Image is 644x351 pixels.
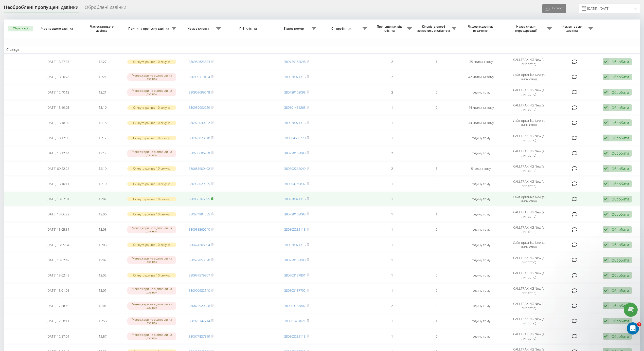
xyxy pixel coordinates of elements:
td: 0 [414,146,459,160]
a: 380955560040 [189,227,210,232]
td: 1 [370,100,414,115]
div: Обробити [612,242,629,247]
a: 380677837819 [189,334,210,339]
div: Обробити [612,181,629,186]
td: [DATE] 13:19:03 [36,100,80,115]
td: годину тому [459,207,504,221]
td: 13:05 [80,238,125,252]
td: CALLTRAKING New (з липкістю) [503,85,554,99]
a: 380674308094 [189,243,210,247]
div: Скинуто раніше 10 секунд [127,243,176,247]
td: 13:10 [80,177,125,191]
td: 1 [370,177,414,191]
td: 13:07 [80,192,125,206]
div: Необроблені пропущені дзвінки [4,5,79,12]
td: 0 [414,85,459,99]
td: 1 [414,314,459,328]
div: Обробити [612,303,629,308]
div: Обробити [612,166,629,171]
a: 380739163098 [284,212,306,216]
td: CALLTRAKING New (з липкістю) [503,55,554,69]
td: 1 [370,207,414,221]
button: Обрати всі [8,26,33,31]
div: Скинуто раніше 10 секунд [127,60,176,64]
td: 13:02 [80,268,125,282]
td: 44 хвилини тому [459,116,504,130]
div: Обробити [612,105,629,110]
td: 0 [414,253,459,267]
a: 380957579367 [189,273,210,278]
span: Кількість спроб зв'язатись з клієнтом [417,25,452,32]
td: 13:12 [80,146,125,160]
div: Обробити [612,197,629,201]
td: [DATE] 13:05:34 [36,238,80,252]
td: 1 [414,55,459,69]
td: [DATE] 12:36:40 [36,299,80,313]
a: 380501431265 [284,105,306,110]
span: Назва схеми переадресації [506,25,547,32]
td: [DATE] 13:18:39 [36,116,80,130]
td: годину тому [459,146,504,160]
td: годину тому [459,268,504,282]
a: 380978071315 [284,197,306,201]
a: 380978828818 [189,136,210,140]
td: 0 [414,223,459,237]
a: 380672853670 [189,258,210,262]
div: Скинуто раніше 10 секунд [127,121,176,125]
a: 380953029925 [189,181,210,186]
a: 380978071315 [284,243,306,247]
td: 13:21 [80,70,125,84]
span: ПІБ Клієнта [228,27,270,31]
td: годину тому [459,314,504,328]
a: 380739163098 [284,59,306,64]
a: 380681500402 [189,166,210,171]
td: [DATE] 13:12:44 [36,146,80,160]
td: 0 [414,100,459,115]
td: 1 [414,207,459,221]
span: Час останнього дзвінка [85,25,120,32]
div: Скинуто раніше 10 секунд [127,182,176,186]
a: 380502235049 [284,166,306,171]
td: [DATE] 13:17:39 [36,131,80,145]
a: 380975040252 [189,120,210,125]
div: Менеджери не відповіли на дзвінок [127,150,176,157]
td: [DATE] 13:05:51 [36,223,80,237]
td: 13:27 [80,55,125,69]
a: 380978071315 [284,75,306,79]
td: годину тому [459,299,504,313]
td: годину тому [459,238,504,252]
a: 380978071315 [284,120,306,125]
td: 0 [414,238,459,252]
div: Скинуто раніше 10 секунд [127,212,176,216]
div: Менеджери не відповіли на дзвінок [127,317,176,325]
td: годину тому [459,223,504,237]
div: Менеджери не відповіли на дзвінок [127,302,176,310]
div: Менеджери не відповіли на дзвінок [127,226,176,233]
td: 13:02 [80,253,125,267]
td: Сайт органіка New (з липкістю)) [503,116,554,130]
td: годину тому [459,253,504,267]
span: Причина пропуску дзвінка [127,27,171,31]
td: CALLTRAKING New (з липкістю) [503,268,554,282]
td: [DATE] 13:10:11 [36,177,80,191]
td: 1 [370,238,414,252]
div: Менеджери не відповіли на дзвінок [127,332,176,340]
a: 380979142714 [189,319,210,323]
td: CALLTRAKING New (з липкістю) [503,177,554,191]
div: Обробити [612,136,629,140]
td: CALLTRAKING New (з липкістю) [503,329,554,343]
td: CALLTRAKING New (з липкістю) [503,223,554,237]
span: Час першого дзвінка [40,27,76,31]
div: Менеджери не відповіли на дзвінок [127,256,176,264]
div: Обробити [612,288,629,293]
td: 12:57 [80,329,125,343]
td: 1 [370,329,414,343]
td: CALLTRAKING New (з липкістю) [503,161,554,176]
a: 380674994055 [189,212,210,216]
a: 380962699648 [189,90,210,95]
td: [DATE] 13:20:28 [36,70,80,84]
td: [DATE] 12:57:01 [36,329,80,343]
span: Коментар до дзвінка [557,25,588,32]
a: 380501431021 [284,319,306,323]
td: 1 [370,268,414,282]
